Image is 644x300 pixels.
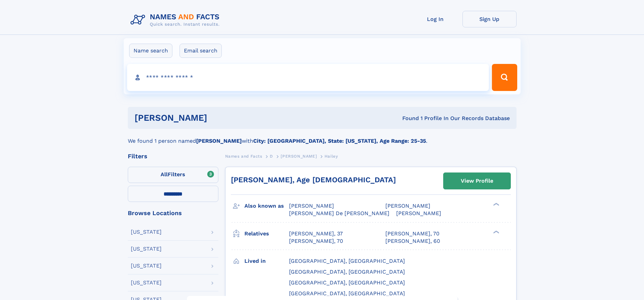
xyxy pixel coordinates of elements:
[231,176,396,184] a: [PERSON_NAME], Age [DEMOGRAPHIC_DATA]
[244,228,289,239] h3: Relatives
[461,173,493,189] div: View Profile
[325,154,338,159] span: Hailey
[281,152,317,160] a: [PERSON_NAME]
[131,229,162,235] div: [US_STATE]
[128,153,218,159] div: Filters
[196,138,242,144] b: [PERSON_NAME]
[180,44,222,58] label: Email search
[385,230,439,237] a: [PERSON_NAME], 70
[492,202,500,207] div: ❯
[270,154,273,159] span: D
[289,237,343,245] a: [PERSON_NAME], 70
[385,237,440,245] a: [PERSON_NAME], 60
[444,173,510,189] a: View Profile
[131,280,162,285] div: [US_STATE]
[289,269,405,275] span: [GEOGRAPHIC_DATA], [GEOGRAPHIC_DATA]
[128,210,218,216] div: Browse Locations
[161,171,168,178] span: All
[492,230,500,234] div: ❯
[289,258,405,264] span: [GEOGRAPHIC_DATA], [GEOGRAPHIC_DATA]
[305,115,510,122] div: Found 1 Profile In Our Records Database
[128,129,517,145] div: We found 1 person named with .
[131,246,162,252] div: [US_STATE]
[128,11,225,29] img: Logo Names and Facts
[129,44,172,58] label: Name search
[127,64,489,91] input: search input
[289,230,343,237] a: [PERSON_NAME], 37
[270,152,273,160] a: D
[408,11,462,27] a: Log In
[289,203,334,209] span: [PERSON_NAME]
[289,279,405,286] span: [GEOGRAPHIC_DATA], [GEOGRAPHIC_DATA]
[462,11,517,27] a: Sign Up
[281,154,317,159] span: [PERSON_NAME]
[135,114,305,122] h1: [PERSON_NAME]
[131,263,162,269] div: [US_STATE]
[396,210,441,216] span: [PERSON_NAME]
[128,167,218,183] label: Filters
[289,290,405,297] span: [GEOGRAPHIC_DATA], [GEOGRAPHIC_DATA]
[289,210,389,216] span: [PERSON_NAME] De [PERSON_NAME]
[244,200,289,212] h3: Also known as
[253,138,426,144] b: City: [GEOGRAPHIC_DATA], State: [US_STATE], Age Range: 25-35
[385,203,430,209] span: [PERSON_NAME]
[225,152,262,160] a: Names and Facts
[492,64,517,91] button: Search Button
[244,255,289,267] h3: Lived in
